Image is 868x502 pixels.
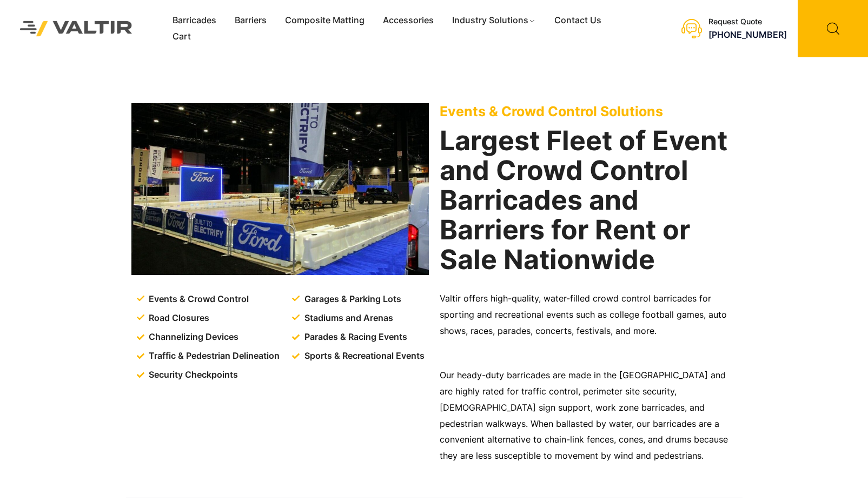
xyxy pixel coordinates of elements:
span: Sports & Recreational Events [302,348,425,364]
a: Contact Us [545,12,611,29]
h2: Largest Fleet of Event and Crowd Control Barricades and Barriers for Rent or Sale Nationwide [440,126,737,275]
span: Channelizing Devices [146,329,238,345]
a: Barriers [226,12,276,29]
span: Parades & Racing Events [302,329,407,345]
span: Stadiums and Arenas [302,310,393,326]
div: Request Quote [708,17,787,26]
span: Traffic & Pedestrian Delineation [146,348,280,364]
a: Cart [163,29,200,45]
span: Garages & Parking Lots [302,291,401,307]
a: [PHONE_NUMBER] [708,29,787,40]
a: Composite Matting [276,12,374,29]
p: Events & Crowd Control Solutions [440,103,737,119]
span: Security Checkpoints [146,367,238,383]
a: Accessories [374,12,443,29]
p: Valtir offers high-quality, water-filled crowd control barricades for sporting and recreational e... [440,291,737,339]
a: Industry Solutions [443,12,545,29]
p: Our heady-duty barricades are made in the [GEOGRAPHIC_DATA] and are highly rated for traffic cont... [440,367,737,465]
a: Barricades [163,12,226,29]
img: Valtir Rentals [8,9,144,48]
span: Road Closures [146,310,209,326]
span: Events & Crowd Control [146,291,249,307]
